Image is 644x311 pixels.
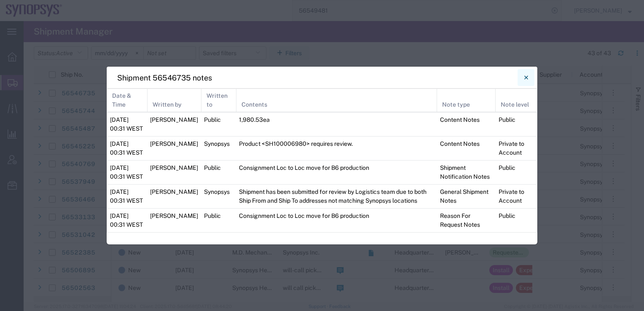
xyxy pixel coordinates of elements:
[442,101,470,108] span: Note type
[499,164,515,171] span: Public
[150,188,198,195] span: [PERSON_NAME]
[150,212,198,219] span: [PERSON_NAME]
[204,116,221,123] span: Public
[110,140,143,156] span: [DATE] 00:31 WEST
[110,164,143,180] span: [DATE] 00:31 WEST
[440,140,480,147] span: Content Notes
[501,101,529,108] span: Note level
[499,116,515,123] span: Public
[207,92,228,108] span: Written to
[499,188,524,204] span: Private to Account
[239,188,427,204] span: Shipment has been submitted for review by Logistics team due to both Ship From and Ship To addres...
[518,69,534,86] button: Close
[204,140,230,147] span: Synopsys
[110,188,143,204] span: [DATE] 00:31 WEST
[204,212,221,219] span: Public
[440,188,488,204] span: General Shipment Notes
[150,164,198,171] span: [PERSON_NAME]
[112,92,131,108] span: Date & Time
[499,140,524,156] span: Private to Account
[239,116,270,123] span: 1,980.53ea
[239,140,353,147] span: Product <SH100006980> requires review.
[241,101,267,108] span: Contents
[150,140,198,147] span: [PERSON_NAME]
[204,164,221,171] span: Public
[499,212,515,219] span: Public
[239,164,369,171] span: Consignment Loc to Loc move for B6 production
[440,212,480,228] span: Reason For Request Notes
[110,212,143,228] span: [DATE] 00:31 WEST
[440,116,480,123] span: Content Notes
[150,116,198,123] span: [PERSON_NAME]
[239,212,369,219] span: Consignment Loc to Loc move for B6 production
[110,116,143,132] span: [DATE] 00:31 WEST
[153,101,182,108] span: Written by
[440,164,490,180] span: Shipment Notification Notes
[117,72,212,83] h4: Shipment 56546735 notes
[204,188,230,195] span: Synopsys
